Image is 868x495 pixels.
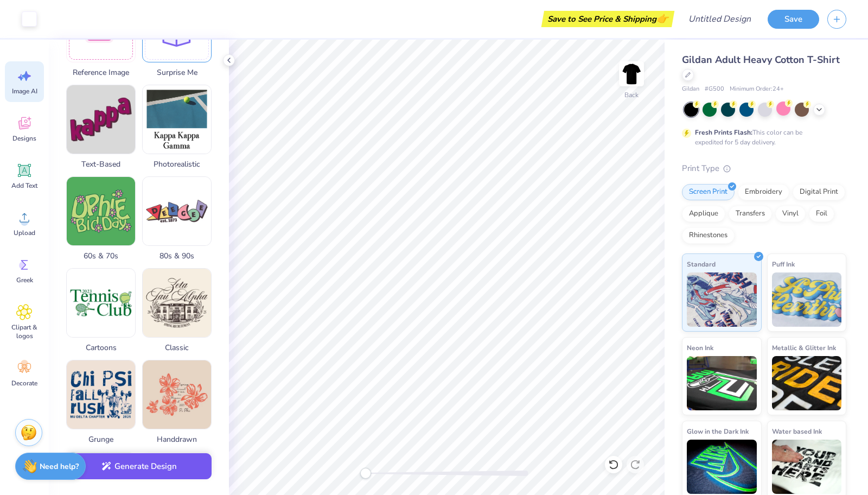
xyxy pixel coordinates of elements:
[66,342,136,353] span: Cartoons
[729,206,772,222] div: Transfers
[16,276,33,284] span: Greek
[40,461,79,472] strong: Need help?
[67,269,135,337] img: Cartoons
[695,128,752,137] strong: Fresh Prints Flash:
[66,434,136,445] span: Grunge
[730,85,784,94] span: Minimum Order: 24 +
[142,158,212,170] span: Photorealistic
[544,11,672,27] div: Save to See Price & Shipping
[809,206,834,222] div: Foil
[682,85,699,94] span: Gildan
[772,440,842,494] img: Water based Ink
[67,177,135,245] img: 60s & 70s
[682,53,840,66] span: Gildan Adult Heavy Cotton T-Shirt
[143,177,211,245] img: 80s & 90s
[7,323,42,340] span: Clipart & logos
[772,342,836,353] span: Metallic & Glitter Ink
[682,227,735,244] div: Rhinestones
[687,426,749,437] span: Glow in the Dark Ink
[12,87,37,96] span: Image AI
[12,134,36,143] span: Designs
[67,360,135,429] img: Grunge
[143,269,211,337] img: Classic
[142,250,212,262] span: 80s & 90s
[772,356,842,410] img: Metallic & Glitter Ink
[11,379,37,388] span: Decorate
[680,8,759,30] input: Untitled Design
[66,250,136,262] span: 60s & 70s
[772,272,842,327] img: Puff Ink
[682,162,846,175] div: Print Type
[705,85,724,94] span: # G500
[738,184,789,200] div: Embroidery
[682,184,735,200] div: Screen Print
[66,453,212,480] button: Generate Design
[687,440,757,494] img: Glow in the Dark Ink
[687,272,757,327] img: Standard
[687,356,757,410] img: Neon Ink
[772,258,795,270] span: Puff Ink
[682,206,725,222] div: Applique
[142,342,212,353] span: Classic
[143,85,211,154] img: Photorealistic
[360,468,371,479] div: Accessibility label
[695,128,828,147] div: This color can be expedited for 5 day delivery.
[142,67,212,78] span: Surprise Me
[66,67,136,78] span: Reference Image
[656,12,668,25] span: 👉
[67,85,135,154] img: Text-Based
[142,434,212,445] span: Handdrawn
[687,258,716,270] span: Standard
[772,426,822,437] span: Water based Ink
[143,360,211,429] img: Handdrawn
[66,158,136,170] span: Text-Based
[775,206,806,222] div: Vinyl
[621,63,642,85] img: Back
[768,10,819,29] button: Save
[11,181,37,190] span: Add Text
[793,184,845,200] div: Digital Print
[687,342,713,353] span: Neon Ink
[624,90,639,100] div: Back
[14,229,35,237] span: Upload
